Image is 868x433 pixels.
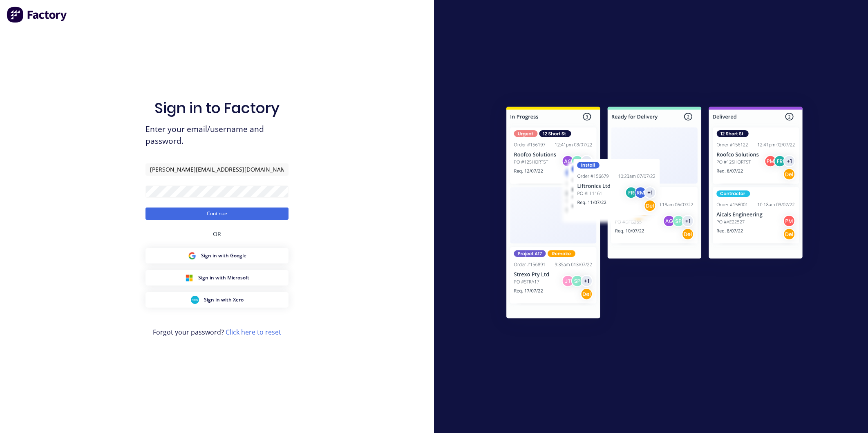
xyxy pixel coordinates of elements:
div: OR [213,220,221,248]
span: Sign in with Google [201,252,246,259]
img: Microsoft Sign in [185,274,193,282]
span: Enter your email/username and password. [145,123,289,147]
img: Xero Sign in [191,296,199,304]
h1: Sign in to Factory [154,99,280,117]
img: Sign in [488,90,821,338]
span: Sign in with Xero [204,296,244,304]
button: Google Sign inSign in with Google [145,248,289,263]
img: Factory [7,7,68,23]
input: Email/Username [145,163,289,176]
button: Xero Sign inSign in with Xero [145,292,289,308]
span: Forgot your password? [153,327,281,337]
button: Microsoft Sign inSign in with Microsoft [145,270,289,286]
a: Click here to reset [226,328,281,337]
span: Sign in with Microsoft [198,274,249,281]
img: Google Sign in [188,252,196,260]
button: Continue [145,208,289,220]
